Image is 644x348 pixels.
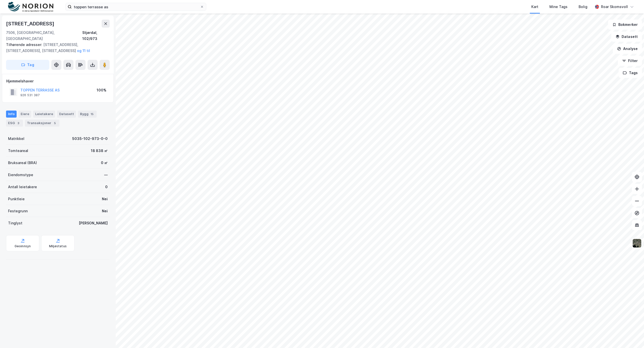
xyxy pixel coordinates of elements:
[16,121,21,126] div: 3
[91,148,108,154] div: 18 838 ㎡
[8,136,24,142] div: Matrikkel
[549,4,568,10] div: Mine Tags
[8,184,37,190] div: Antall leietakere
[57,111,76,118] div: Datasett
[101,160,108,166] div: 0 ㎡
[102,208,108,214] div: Nei
[15,244,31,248] div: Geoinnsyn
[79,220,108,226] div: [PERSON_NAME]
[105,184,108,190] div: 0
[104,172,108,178] div: —
[8,208,28,214] div: Festegrunn
[8,160,37,166] div: Bruksareal (BRA)
[6,120,23,127] div: ESG
[8,196,25,202] div: Punktleie
[632,238,642,248] img: 9k=
[20,93,40,97] div: 926 531 387
[25,120,59,127] div: Transaksjoner
[8,148,28,154] div: Tomteareal
[618,56,642,66] button: Filter
[6,111,17,118] div: Info
[78,111,97,118] div: Bygg
[52,121,57,126] div: 5
[8,2,53,12] img: norion-logo.80e7a08dc31c2e691866.png
[72,3,200,11] input: Søk på adresse, matrikkel, gårdeiere, leietakere eller personer
[608,20,642,30] button: Bokmerker
[33,111,55,118] div: Leietakere
[8,172,33,178] div: Eiendomstype
[6,42,43,47] span: Tilhørende adresser:
[102,196,108,202] div: Nei
[90,112,95,117] div: 15
[6,60,49,70] button: Tag
[613,44,642,54] button: Analyse
[6,42,106,54] div: [STREET_ADDRESS], [STREET_ADDRESS], [STREET_ADDRESS]
[82,30,110,42] div: Stjørdal, 102/973
[611,32,642,42] button: Datasett
[619,324,644,348] iframe: Chat Widget
[579,4,587,10] div: Bolig
[49,244,67,248] div: Miljøstatus
[72,136,108,142] div: 5035-102-973-0-0
[19,111,31,118] div: Eiere
[601,4,628,10] div: Roar Skomsvoll
[97,87,106,93] div: 100%
[6,20,55,28] div: [STREET_ADDRESS]
[6,78,109,84] div: Hjemmelshaver
[6,30,82,42] div: 7506, [GEOGRAPHIC_DATA], [GEOGRAPHIC_DATA]
[8,220,22,226] div: Tinglyst
[619,68,642,78] button: Tags
[531,4,538,10] div: Kart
